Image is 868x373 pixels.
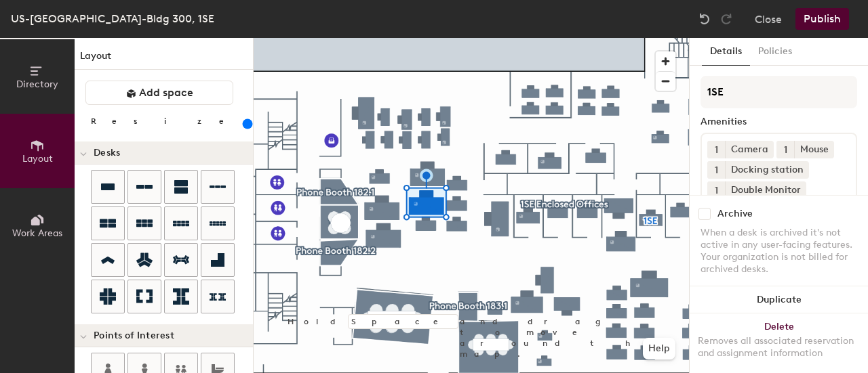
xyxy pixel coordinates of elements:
span: 1 [715,183,718,198]
div: When a desk is archived it's not active in any user-facing features. Your organization is not bil... [701,227,857,276]
div: Resize [91,116,241,127]
button: Details [702,38,750,66]
span: Add space [139,86,193,100]
span: Desks [94,148,120,158]
button: Add space [85,81,233,105]
span: Work Areas [12,227,62,239]
h1: Layout [75,49,253,70]
div: Amenities [701,116,857,127]
div: Camera [725,141,774,158]
button: Duplicate [690,286,868,313]
button: 1 [707,161,725,179]
img: Redo [719,12,733,26]
div: Docking station [725,161,809,179]
button: Policies [750,38,800,66]
button: Help [643,338,675,359]
button: 1 [776,141,794,158]
div: Double Monitor [725,181,806,199]
span: 1 [715,163,718,177]
button: 1 [707,181,725,199]
div: US-[GEOGRAPHIC_DATA]-Bldg 300, 1SE [11,10,214,27]
span: Layout [22,153,53,164]
span: 1 [715,143,718,157]
button: 1 [707,141,725,158]
span: 1 [784,143,787,157]
div: Mouse [794,141,834,158]
button: Publish [795,8,849,30]
span: Directory [16,79,58,90]
button: Close [755,8,782,30]
span: Points of Interest [94,330,174,341]
button: DeleteRemoves all associated reservation and assignment information [690,313,868,373]
div: Removes all associated reservation and assignment information [698,335,860,359]
div: Archive [717,209,753,219]
img: Undo [698,12,711,26]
